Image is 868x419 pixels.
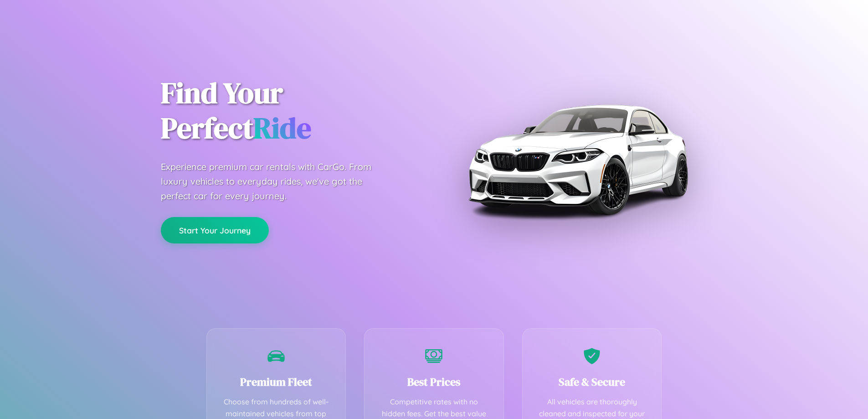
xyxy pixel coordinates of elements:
[536,374,648,389] h3: Safe & Secure
[161,76,421,146] h1: Find Your Perfect
[378,374,490,389] h3: Best Prices
[221,374,332,389] h3: Premium Fleet
[253,108,311,148] span: Ride
[464,46,692,274] img: Premium BMW car rental vehicle
[161,217,269,243] button: Start Your Journey
[161,160,389,203] p: Experience premium car rentals with CarGo. From luxury vehicles to everyday rides, we've got the ...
